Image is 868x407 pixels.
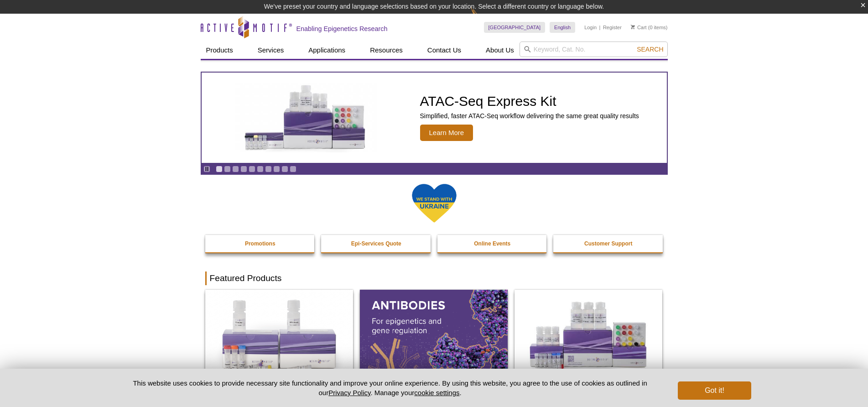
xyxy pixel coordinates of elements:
a: Go to slide 3 [232,166,239,172]
a: Login [584,24,597,31]
a: ATAC-Seq Express Kit ATAC-Seq Express Kit Simplified, faster ATAC-Seq workflow delivering the sam... [202,73,667,163]
img: Change Here [471,7,495,28]
strong: Online Events [474,240,510,247]
a: Go to slide 7 [265,166,272,172]
li: | [599,22,601,33]
img: CUT&Tag-IT® Express Assay Kit [515,290,662,379]
h2: Featured Products [205,271,663,285]
a: Online Events [437,235,548,252]
a: Go to slide 10 [290,166,296,172]
a: Customer Support [553,235,664,252]
img: ATAC-Seq Express Kit [231,83,381,152]
a: Toggle autoplay [203,166,210,172]
img: Your Cart [631,25,635,29]
a: Go to slide 8 [273,166,280,172]
span: Search [637,46,663,53]
strong: Promotions [245,240,275,247]
h2: ATAC-Seq Express Kit [420,94,639,108]
a: Resources [364,42,408,59]
input: Keyword, Cat. No. [520,42,668,57]
a: Applications [303,42,351,59]
a: About Us [480,42,520,59]
a: English [550,22,575,33]
img: All Antibodies [360,290,508,379]
button: Search [634,45,666,53]
strong: Customer Support [584,240,632,247]
a: Go to slide 9 [281,166,288,172]
a: [GEOGRAPHIC_DATA] [484,22,546,33]
li: (0 items) [631,22,668,33]
a: Privacy Policy [328,389,370,397]
a: Contact Us [422,42,467,59]
a: Register [603,24,622,31]
a: Promotions [205,235,316,252]
a: Go to slide 1 [216,166,223,172]
img: We Stand With Ukraine [411,183,457,224]
a: Go to slide 4 [240,166,247,172]
h2: Enabling Epigenetics Research [296,25,388,33]
a: Epi-Services Quote [321,235,431,252]
button: cookie settings [414,389,459,397]
p: This website uses cookies to provide necessary site functionality and improve your online experie... [117,378,663,397]
article: ATAC-Seq Express Kit [202,73,667,163]
a: Go to slide 6 [257,166,264,172]
a: Go to slide 5 [249,166,255,172]
strong: Epi-Services Quote [351,240,401,247]
button: Got it! [678,381,751,400]
a: Cart [631,24,647,31]
a: Products [201,42,239,59]
a: Go to slide 2 [224,166,231,172]
span: Learn More [420,125,473,141]
p: Simplified, faster ATAC-Seq workflow delivering the same great quality results [420,112,639,120]
img: DNA Library Prep Kit for Illumina [205,290,353,379]
a: Services [252,42,290,59]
